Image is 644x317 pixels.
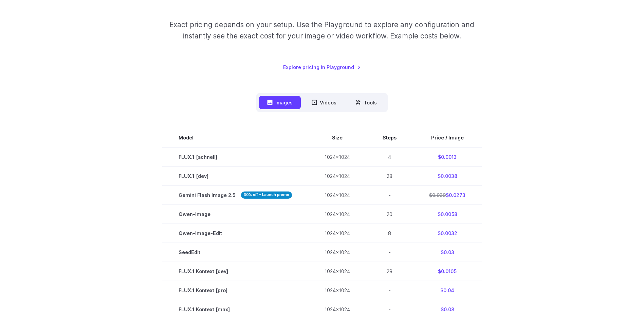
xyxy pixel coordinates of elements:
[366,185,413,204] td: -
[413,223,482,243] td: $0.0032
[413,166,482,185] td: $0.0038
[366,223,413,243] td: 8
[366,262,413,281] td: 28
[303,96,345,109] button: Videos
[283,63,361,71] a: Explore pricing in Playground
[413,185,482,204] td: $0.0273
[308,262,366,281] td: 1024x1024
[429,192,446,198] s: $0.039
[259,96,301,109] button: Images
[162,204,308,223] td: Qwen-Image
[308,166,366,185] td: 1024x1024
[308,128,366,147] th: Size
[347,96,385,109] button: Tools
[162,223,308,243] td: Qwen-Image-Edit
[308,204,366,223] td: 1024x1024
[162,147,308,167] td: FLUX.1 [schnell]
[179,191,292,199] span: Gemini Flash Image 2.5
[413,147,482,167] td: $0.0013
[366,166,413,185] td: 28
[162,262,308,281] td: FLUX.1 Kontext [dev]
[162,281,308,300] td: FLUX.1 Kontext [pro]
[308,223,366,243] td: 1024x1024
[308,185,366,204] td: 1024x1024
[366,204,413,223] td: 20
[162,243,308,262] td: SeedEdit
[413,262,482,281] td: $0.0105
[413,128,482,147] th: Price / Image
[308,243,366,262] td: 1024x1024
[366,128,413,147] th: Steps
[413,204,482,223] td: $0.0058
[366,281,413,300] td: -
[162,128,308,147] th: Model
[413,281,482,300] td: $0.04
[241,191,292,199] strong: 30% off - Launch promo
[308,147,366,167] td: 1024x1024
[366,147,413,167] td: 4
[413,243,482,262] td: $0.03
[366,243,413,262] td: -
[157,19,487,42] p: Exact pricing depends on your setup. Use the Playground to explore any configuration and instantl...
[308,281,366,300] td: 1024x1024
[162,166,308,185] td: FLUX.1 [dev]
